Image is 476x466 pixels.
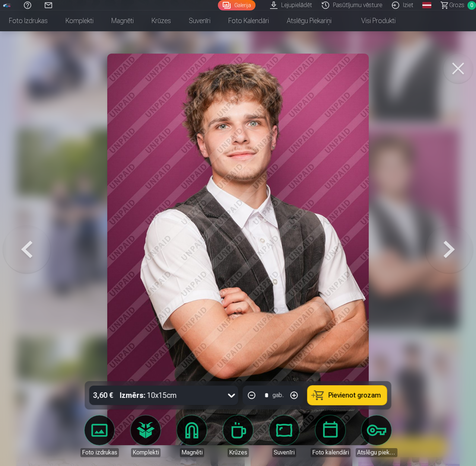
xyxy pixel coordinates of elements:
[171,415,213,457] a: Magnēti
[120,386,177,405] div: 10x15cm
[102,10,143,31] a: Magnēti
[143,10,180,31] a: Krūzes
[57,10,102,31] a: Komplekti
[79,415,120,457] a: Foto izdrukas
[80,448,119,457] div: Foto izdrukas
[120,390,146,400] strong: Izmērs :
[449,1,464,10] span: Grozs
[278,10,340,31] a: Atslēgu piekariņi
[273,391,284,400] div: gab.
[131,448,161,457] div: Komplekti
[217,415,259,457] a: Krūzes
[272,448,296,457] div: Suvenīri
[228,448,249,457] div: Krūzes
[89,386,117,405] div: 3,60 €
[180,10,219,31] a: Suvenīri
[3,3,11,7] img: /fa1
[310,415,351,457] a: Foto kalendāri
[180,448,204,457] div: Magnēti
[329,392,381,399] span: Pievienot grozam
[125,415,166,457] a: Komplekti
[340,10,404,31] a: Visi produkti
[219,10,278,31] a: Foto kalendāri
[308,386,387,405] button: Pievienot grozam
[356,448,397,457] div: Atslēgu piekariņi
[356,415,397,457] a: Atslēgu piekariņi
[311,448,350,457] div: Foto kalendāri
[467,1,476,10] span: 0
[263,415,305,457] a: Suvenīri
